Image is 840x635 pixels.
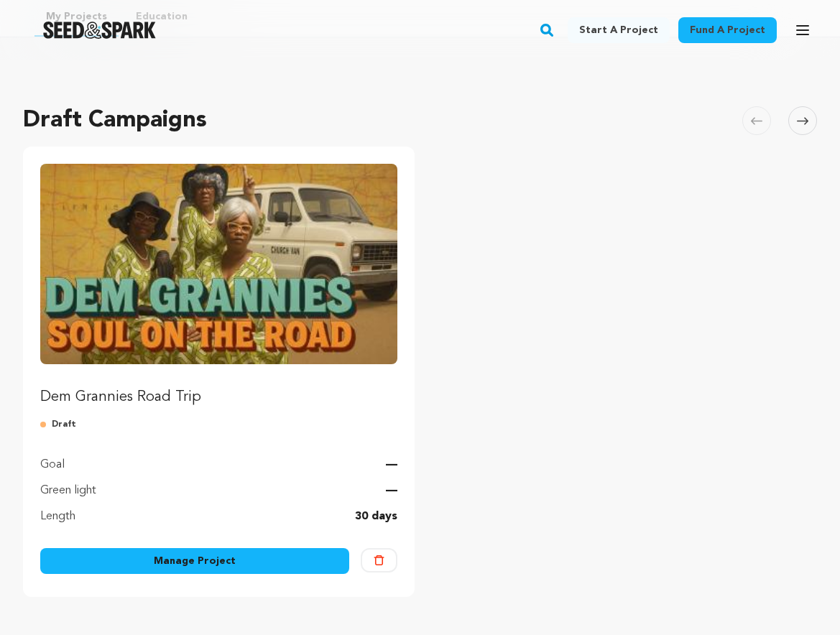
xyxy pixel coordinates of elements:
a: Seed&Spark Homepage [43,22,156,39]
img: trash-empty.svg [374,555,384,565]
a: Start a project [568,17,670,43]
p: Green light [40,482,96,499]
img: submitted-for-review.svg [40,419,52,430]
h2: Draft Campaigns [23,103,207,138]
p: — [386,482,397,499]
a: Fund a project [678,17,777,43]
p: Goal [40,456,65,473]
p: Length [40,508,75,525]
p: Dem Grannies Road Trip [40,387,397,407]
p: — [386,456,397,473]
a: Manage Project [40,548,349,574]
img: Seed&Spark Logo Dark Mode [43,22,156,39]
a: Fund Dem Grannies Road Trip [40,164,397,407]
p: Draft [40,419,397,430]
p: 30 days [355,508,397,525]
